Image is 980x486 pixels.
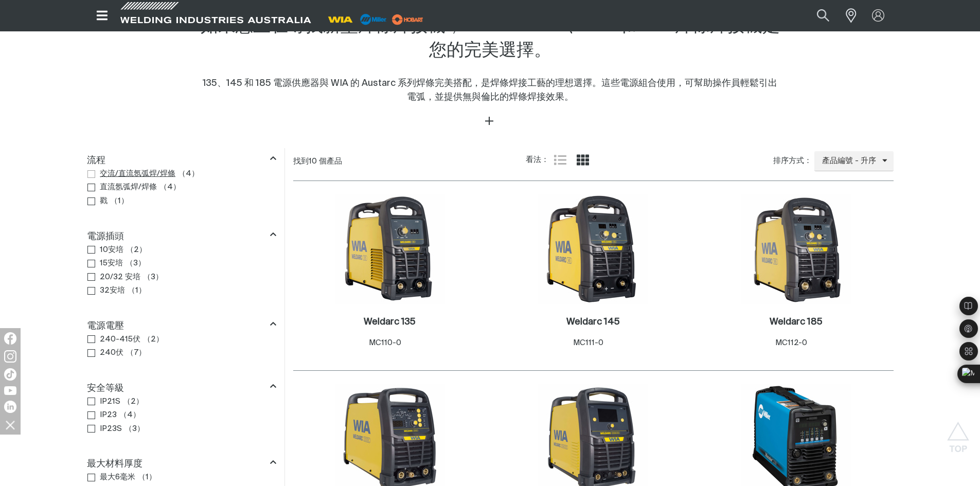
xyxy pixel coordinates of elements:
[167,183,173,191] font: 4
[126,349,134,356] font: （
[87,194,108,208] a: 戳
[136,398,144,405] font: ）
[203,79,777,102] font: 135、145 和 185 電源供應器與 WIA 的 Austarc 系列焊條完美搭配，是焊條焊接工藝的理想選擇。這些電源組合使用，可幫助操作員輕鬆引出電弧，並提供無與倫比的焊條焊接效果。
[87,471,136,484] a: 最大6毫米
[87,232,124,241] font: 電源插頭
[138,259,146,267] font: ）
[335,194,445,304] img: Weldarc 135
[127,411,133,419] font: 4
[100,170,175,177] font: 交流/直流氬弧焊/焊條
[118,197,121,205] font: 1
[110,197,118,205] font: （
[87,181,157,194] a: 直流氬弧焊/焊條
[159,183,167,191] font: （
[293,148,894,174] section: 產品列表控件
[566,317,620,327] font: Weldarc 145
[364,317,416,327] font: Weldarc 135
[178,170,186,177] font: （
[135,286,138,294] font: 1
[100,273,140,281] font: 20/32 安培
[186,170,191,177] font: 4
[126,259,133,267] font: （
[526,156,549,164] font: 看法：
[2,416,19,434] img: 隱藏社交
[293,157,327,165] font: 找到10 個
[87,380,276,394] div: 安全等級
[566,316,620,328] a: Weldarc 145
[87,459,142,469] font: 最大材料厚度
[143,335,151,343] font: （
[100,425,122,433] font: IP23S
[100,286,125,294] font: 32安培
[554,154,566,166] a: 清單視圖
[741,194,851,304] img: Weldarc 185
[100,349,123,356] font: 240伏
[151,335,156,343] font: 2
[806,4,841,27] button: 搜尋產品
[4,401,16,413] img: LinkedIn
[573,339,603,347] font: MC111-0
[191,170,199,177] font: ）
[87,408,117,422] a: IP23
[155,273,163,281] font: ）
[792,4,840,27] input: 產品名稱或產品編號...
[87,167,276,208] ul: 流程
[327,157,342,165] font: 產品
[4,332,16,345] img: Facebook
[87,321,124,331] font: 電源電壓
[126,246,134,254] font: （
[87,228,276,243] div: 電源插頭
[87,395,276,436] ul: 安全等級
[364,316,416,328] a: Weldarc 135
[87,317,276,332] div: 電源電壓
[128,286,135,294] font: （
[389,15,426,23] a: 磨坊主
[87,384,124,393] font: 安全等級
[132,425,137,433] font: 3
[100,197,108,205] font: 戳
[389,12,426,27] img: 磨坊主
[138,286,146,294] font: ）
[100,398,120,405] font: IP21S
[146,473,149,481] font: 1
[822,157,876,165] font: 產品編號 - 升序
[133,411,140,419] font: ）
[87,333,276,360] ul: 電源電壓
[87,156,105,165] font: 流程
[139,246,147,254] font: ）
[173,183,181,191] font: ）
[87,257,123,271] a: 15安培
[124,425,132,433] font: （
[138,349,146,356] font: ）
[134,349,138,356] font: 7
[4,386,16,395] img: Youtube
[149,473,156,481] font: ）
[87,284,126,298] a: 32安培
[138,473,146,481] font: （
[87,395,121,409] a: IP21S
[87,456,276,471] div: 最大材料厚度
[151,273,155,281] font: 3
[100,246,123,254] font: 10安培
[369,339,401,347] font: MC110-0
[87,167,176,181] a: 交流/直流氬弧焊/焊條
[134,246,139,254] font: 2
[100,473,135,481] font: 最大6毫米
[4,368,16,381] img: 抖音
[87,243,276,298] ul: 電源插頭
[87,152,276,167] div: 流程
[87,271,141,284] a: 20/32 安培
[947,422,970,445] button: 捲動到頂部
[87,243,124,257] a: 10安培
[119,411,127,419] font: （
[87,333,141,347] a: 240-415伏
[770,316,823,328] a: Weldarc 185
[137,425,145,433] font: ）
[133,259,138,267] font: 3
[121,197,129,205] font: ）
[87,422,122,436] a: IP23S
[100,259,123,267] font: 15安培
[100,335,140,343] font: 240-415伏
[143,273,151,281] font: （
[87,346,124,360] a: 240伏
